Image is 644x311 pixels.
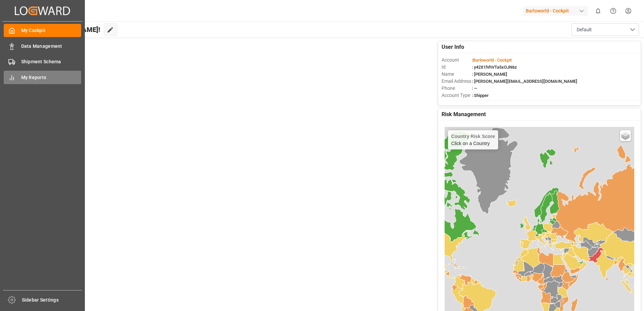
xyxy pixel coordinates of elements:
[442,64,472,71] span: Id
[472,93,489,98] span: : Shipper
[472,86,477,91] span: : —
[4,55,81,68] a: Shipment Schema
[523,4,590,17] button: Barloworld - Cockpit
[577,26,592,33] span: Default
[21,27,82,34] span: My Cockpit
[4,39,81,53] a: Data Management
[4,24,81,37] a: My Cockpit
[442,71,472,78] span: Name
[442,78,472,85] span: Email Address
[472,58,512,63] span: :
[472,79,577,84] span: : [PERSON_NAME][EMAIL_ADDRESS][DOMAIN_NAME]
[472,65,517,70] span: : y42X1lVhVTa5xOJN6z
[21,58,82,65] span: Shipment Schema
[442,92,472,99] span: Account Type
[442,43,464,51] span: User Info
[21,43,82,50] span: Data Management
[451,134,495,146] div: Click on a Country
[442,57,472,64] span: Account
[21,74,82,81] span: My Reports
[442,85,472,92] span: Phone
[523,6,588,16] div: Barloworld - Cockpit
[451,134,495,139] h4: Country Risk Score
[606,3,621,19] button: Help Center
[442,110,486,118] span: Risk Management
[572,23,639,36] button: open menu
[473,58,512,63] span: Barloworld - Cockpit
[590,3,606,19] button: show 0 new notifications
[28,23,100,36] span: Hello [PERSON_NAME]!
[22,297,82,304] span: Sidebar Settings
[4,71,81,84] a: My Reports
[472,72,507,77] span: : [PERSON_NAME]
[620,130,631,141] a: Layers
